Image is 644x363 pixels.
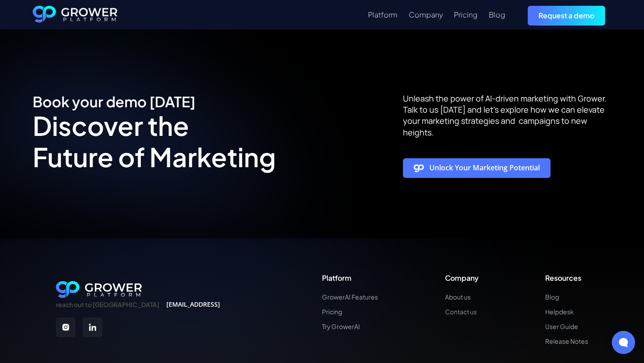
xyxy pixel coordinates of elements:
div: Discover the Future of Marketing [33,110,276,172]
div: Resources [545,274,588,282]
div: Company [409,10,443,19]
a: Helpdesk [545,308,588,316]
div: Company [445,274,479,282]
a: home [33,6,118,25]
a: Blog [489,9,505,20]
a: Company [409,9,443,20]
a: User Guide [545,323,588,330]
div: Unlock Your Marketing Potential [429,164,540,172]
a: Release Notes [545,338,588,345]
a: About us [445,293,479,301]
a: Platform [368,9,398,20]
a: Pricing [454,9,478,20]
a: Unlock Your Marketing Potential [403,158,551,178]
a: Try GrowerAI [322,323,378,330]
a: Contact us [445,308,479,316]
a: GrowerAI Features [322,293,378,301]
div: Book your demo [DATE] [33,93,276,110]
a: Request a demo [528,6,605,25]
div: Platform [368,10,398,19]
a: [EMAIL_ADDRESS] [166,301,220,308]
a: Blog [545,293,588,301]
div: Pricing [454,10,478,19]
p: Unleash the power of AI-driven marketing with Grower. Talk to us [DATE] and let's explore how we ... [403,93,612,138]
div: Platform [322,274,378,282]
div: Blog [489,10,505,19]
a: Pricing [322,308,378,316]
div: reach out to [GEOGRAPHIC_DATA] [56,301,159,308]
